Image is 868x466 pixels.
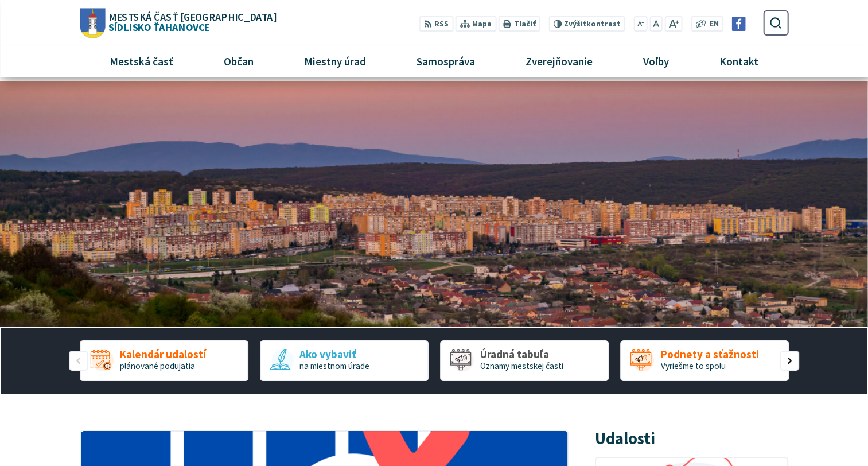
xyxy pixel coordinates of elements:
div: 2 / 5 [260,340,429,380]
div: 1 / 5 [80,340,248,380]
a: Miestny úrad [283,46,387,77]
img: Prejsť na Facebook stránku [731,17,746,31]
button: Zvýšiťkontrast [548,16,625,32]
button: Tlačiť [499,16,540,32]
a: Kontakt [699,46,780,77]
span: Voľby [639,46,674,77]
span: Miestny úrad [299,46,370,77]
span: Podnety a sťažnosti [660,348,758,360]
a: Občan [203,46,274,77]
span: Tlačiť [513,20,535,29]
span: EN [709,18,718,30]
span: Kalendár udalostí [120,348,206,360]
span: Zvýšiť [564,19,586,29]
button: Nastaviť pôvodnú veľkosť písma [649,16,662,32]
button: Zmenšiť veľkosť písma [634,16,648,32]
a: Samospráva [396,46,496,77]
span: kontrast [564,20,621,29]
a: Zverejňovanie [505,46,614,77]
a: Podnety a sťažnosti Vyriešme to spolu [620,340,789,380]
span: Mestská časť [105,46,177,77]
span: Oznamy mestskej časti [480,360,563,371]
div: Predošlý slajd [69,351,88,370]
a: Úradná tabuľa Oznamy mestskej časti [440,340,609,380]
span: Kontakt [715,46,763,77]
img: Prejsť na domovskú stránku [80,8,105,38]
button: Zväčšiť veľkosť písma [664,16,682,32]
a: RSS [419,16,453,32]
a: Mapa [456,16,496,32]
span: RSS [434,18,449,30]
span: Úradná tabuľa [480,348,563,360]
span: Vyriešme to spolu [660,360,725,371]
div: Nasledujúci slajd [780,351,799,370]
span: plánované podujatia [120,360,195,371]
div: 3 / 5 [440,340,609,380]
span: Mapa [472,18,492,30]
a: Logo Sídlisko Ťahanovce, prejsť na domovskú stránku. [80,8,276,38]
a: EN [706,18,722,30]
h3: Udalosti [595,430,655,448]
div: 4 / 5 [620,340,789,380]
span: Zverejňovanie [521,46,597,77]
span: na miestnom úrade [299,360,369,371]
a: Mestská časť [88,46,194,77]
h1: Sídlisko Ťahanovce [105,11,276,32]
span: Samospráva [412,46,479,77]
span: Ako vybaviť [299,348,369,360]
a: Voľby [622,46,690,77]
span: Občan [219,46,258,77]
a: Ako vybaviť na miestnom úrade [260,340,429,380]
span: Mestská časť [GEOGRAPHIC_DATA] [108,11,276,22]
a: Kalendár udalostí plánované podujatia [80,340,248,380]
